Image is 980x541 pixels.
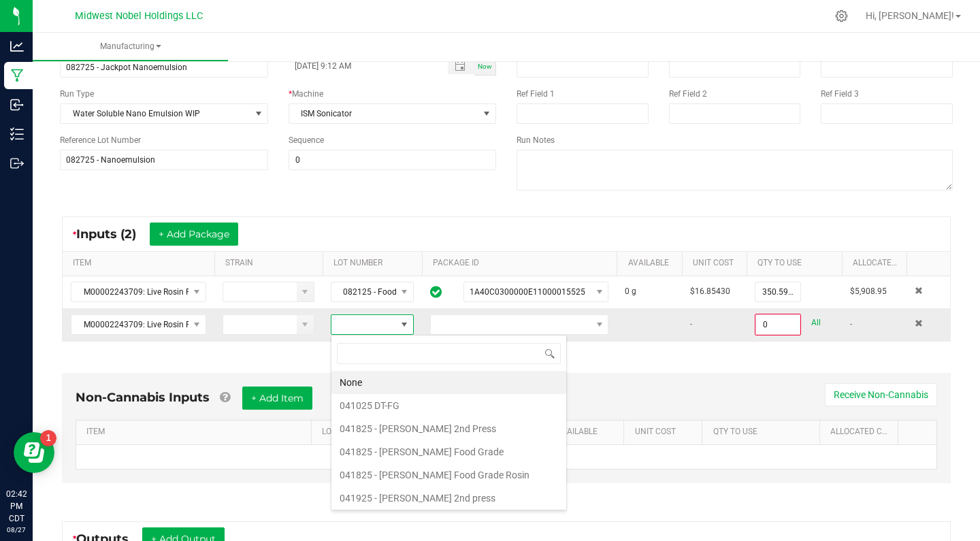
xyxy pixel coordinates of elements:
span: Midwest Nobel Holdings LLC [75,10,203,22]
li: 041825 - [PERSON_NAME] 2nd Press [331,417,566,440]
p: 08/27 [6,525,27,535]
span: g [632,286,636,296]
span: M00002243709: Live Rosin Food Grade - Bulk Batch [71,282,189,301]
a: Unit CostSortable [693,258,742,269]
span: M00002243709: Live Rosin Food Grade - Bulk Batch [71,315,189,334]
span: In Sync [430,284,442,300]
span: Run Notes [517,135,555,145]
a: Manufacturing [33,33,228,61]
a: STRAINSortable [225,258,317,269]
li: 041925 - [PERSON_NAME] 2nd press [331,487,566,510]
li: 041825 - [PERSON_NAME] Food Grade [331,440,566,463]
span: 1A40C0300000E11000015525 [470,287,585,297]
inline-svg: Outbound [10,157,24,170]
iframe: Resource center [14,432,54,473]
span: ISM Sonicator [289,104,479,123]
a: Unit CostSortable [635,427,697,438]
span: - [850,319,852,329]
td: No records available. [76,445,936,469]
p: 02:42 PM CDT [6,488,27,525]
span: NO DATA FOUND [71,282,206,302]
iframe: Resource center unread badge [40,430,56,446]
span: - [690,319,692,329]
span: Water Soluble Nano Emulsion WIP [61,104,250,123]
a: Allocated CostSortable [830,427,892,438]
span: Hi, [PERSON_NAME]! [866,10,954,21]
a: Sortable [909,427,932,438]
span: Now [478,63,492,70]
a: AVAILABLESortable [628,258,677,269]
span: 0 [625,286,630,296]
span: Inputs (2) [76,227,150,242]
a: ITEMSortable [86,427,306,438]
a: QTY TO USESortable [713,427,815,438]
span: Manufacturing [33,41,228,52]
button: Receive Non-Cannabis [825,383,937,406]
a: Sortable [918,258,945,269]
input: Scheduled Datetime [289,57,434,74]
a: Allocated CostSortable [853,258,902,269]
button: + Add Package [150,223,238,246]
a: LOT NUMBERSortable [333,258,417,269]
span: NO DATA FOUND [463,282,608,302]
a: ITEMSortable [73,258,209,269]
inline-svg: Inbound [10,98,24,112]
li: 041025 DT-FG [331,394,566,417]
inline-svg: Inventory [10,127,24,141]
span: Toggle popup [448,57,474,74]
span: Reference Lot Number [60,135,141,145]
span: Ref Field 2 [669,89,707,99]
a: LOT NUMBERSortable [322,427,423,438]
span: Ref Field 1 [517,89,555,99]
li: 041825 - [PERSON_NAME] Food Grade Rosin [331,463,566,487]
div: Manage settings [833,10,850,22]
span: 082125 - Foodgrade Mixed Batch [331,282,396,301]
span: Run Type [60,88,94,100]
span: Non-Cannabis Inputs [76,390,210,405]
span: Machine [292,89,323,99]
span: $5,908.95 [850,286,887,296]
span: Ref Field 3 [821,89,859,99]
inline-svg: Manufacturing [10,69,24,82]
a: Add Non-Cannabis items that were also consumed in the run (e.g. gloves and packaging); Also add N... [220,390,230,405]
a: PACKAGE IDSortable [433,258,612,269]
button: + Add Item [242,387,312,410]
span: Sequence [289,135,324,145]
a: AVAILABLESortable [557,427,619,438]
li: None [331,371,566,394]
span: $16.85430 [690,286,730,296]
a: QTY TO USESortable [757,258,836,269]
inline-svg: Analytics [10,39,24,53]
a: All [811,314,821,332]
